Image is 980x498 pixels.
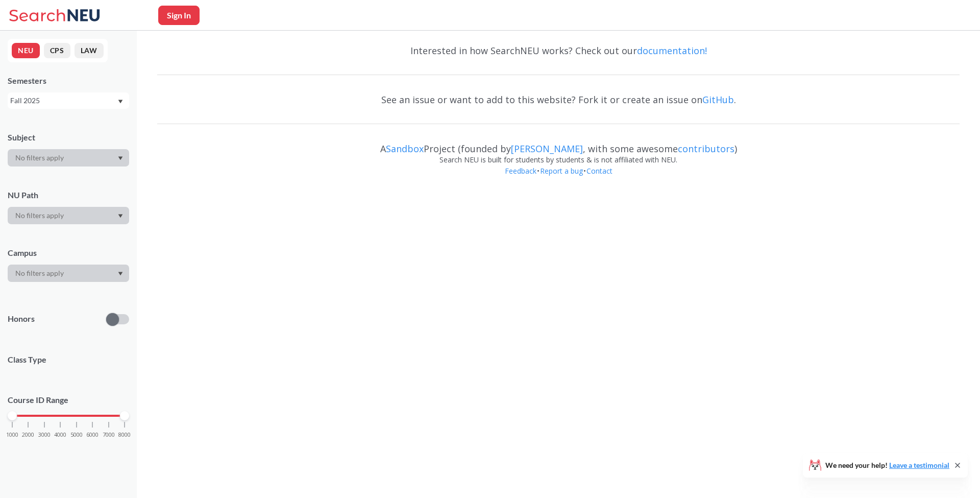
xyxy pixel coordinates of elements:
[8,265,129,282] div: Dropdown arrow
[118,156,123,160] svg: Dropdown arrow
[8,394,129,406] p: Course ID Range
[8,75,129,86] div: Semesters
[586,166,613,176] a: Contact
[386,143,424,155] a: Sandbox
[44,43,70,58] button: CPS
[637,44,707,57] a: documentation!
[118,432,131,438] span: 8000
[118,100,123,104] svg: Dropdown arrow
[540,166,583,176] a: Report a bug
[158,6,200,25] button: Sign In
[118,272,123,276] svg: Dropdown arrow
[86,432,99,438] span: 6000
[504,166,537,176] a: Feedback
[889,461,949,469] a: Leave a testimonial
[54,432,66,438] span: 4000
[118,214,123,218] svg: Dropdown arrow
[157,36,960,65] div: Interested in how SearchNEU works? Check out our
[8,247,129,258] div: Campus
[702,93,734,106] a: GitHub
[511,143,583,155] a: [PERSON_NAME]
[75,43,104,58] button: LAW
[678,143,734,155] a: contributors
[6,432,18,438] span: 1000
[8,189,129,201] div: NU Path
[8,149,129,167] div: Dropdown arrow
[38,432,51,438] span: 3000
[8,354,129,365] span: Class Type
[157,154,960,165] div: Search NEU is built for students by students & is not affiliated with NEU.
[8,207,129,224] div: Dropdown arrow
[10,95,117,106] div: Fall 2025
[157,165,960,192] div: • •
[70,432,83,438] span: 5000
[157,134,960,154] div: A Project (founded by , with some awesome )
[103,432,115,438] span: 7000
[22,432,34,438] span: 2000
[8,132,129,143] div: Subject
[825,462,949,469] span: We need your help!
[157,85,960,114] div: See an issue or want to add to this website? Fork it or create an issue on .
[8,313,35,325] p: Honors
[12,43,40,58] button: NEU
[8,92,129,109] div: Fall 2025Dropdown arrow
